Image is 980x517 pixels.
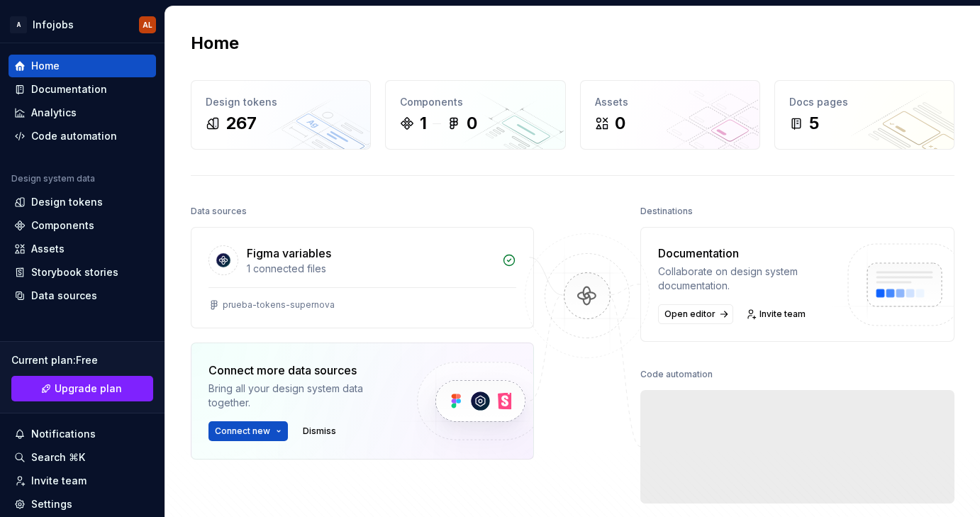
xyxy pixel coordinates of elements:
a: Code automation [9,125,156,148]
div: Analytics [31,106,77,120]
span: Connect new [215,426,270,437]
button: Dismiss [296,421,343,441]
span: Open editor [664,308,715,320]
div: Figma variables [247,245,331,262]
div: 1 [420,112,427,135]
a: Storybook stories [9,261,156,284]
a: Invite team [742,304,812,324]
div: Connect more data sources [208,362,393,379]
div: Data sources [31,289,97,303]
a: Components10 [385,80,565,150]
div: Components [400,95,550,109]
div: Docs pages [789,95,940,109]
a: Invite team [9,469,156,492]
div: Search ⌘K [31,450,85,465]
a: Upgrade plan [11,376,153,401]
div: 267 [225,112,257,135]
div: prueba-tokens-supernova [223,299,335,311]
div: 5 [809,112,819,135]
span: Dismiss [303,426,336,437]
a: Documentation [9,78,156,101]
span: Upgrade plan [55,382,122,396]
div: A [10,16,27,33]
div: Destinations [640,201,693,221]
a: Settings [9,493,156,516]
a: Open editor [658,304,733,324]
div: 0 [615,112,625,135]
div: Assets [31,242,65,256]
div: Invite team [31,474,87,488]
a: Data sources [9,284,156,307]
div: Data sources [191,201,247,221]
div: Collaborate on design system documentation. [658,265,832,293]
span: Invite team [759,308,806,320]
a: Home [9,55,156,77]
div: 1 connected files [247,262,494,276]
a: Figma variables1 connected filesprueba-tokens-supernova [191,227,534,328]
div: Settings [31,497,72,511]
a: Design tokens267 [191,80,371,150]
div: 0 [467,112,477,135]
a: Docs pages5 [774,80,954,150]
div: Storybook stories [31,265,118,279]
div: Notifications [31,427,96,441]
div: Code automation [31,129,117,143]
button: Notifications [9,423,156,445]
div: Design system data [11,173,95,184]
div: Components [31,218,94,233]
div: AL [143,19,152,30]
div: Infojobs [33,18,74,32]
button: AInfojobsAL [3,9,162,40]
div: Code automation [640,365,713,384]
a: Assets [9,238,156,260]
button: Connect new [208,421,288,441]
div: Bring all your design system data together. [208,382,393,410]
div: Design tokens [31,195,103,209]
a: Components [9,214,156,237]
button: Search ⌘K [9,446,156,469]
h2: Home [191,32,239,55]
div: Design tokens [206,95,356,109]
a: Analytics [9,101,156,124]
div: Assets [595,95,745,109]
div: Documentation [658,245,832,262]
div: Documentation [31,82,107,96]
a: Assets0 [580,80,760,150]
a: Design tokens [9,191,156,213]
div: Home [31,59,60,73]
div: Current plan : Free [11,353,153,367]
